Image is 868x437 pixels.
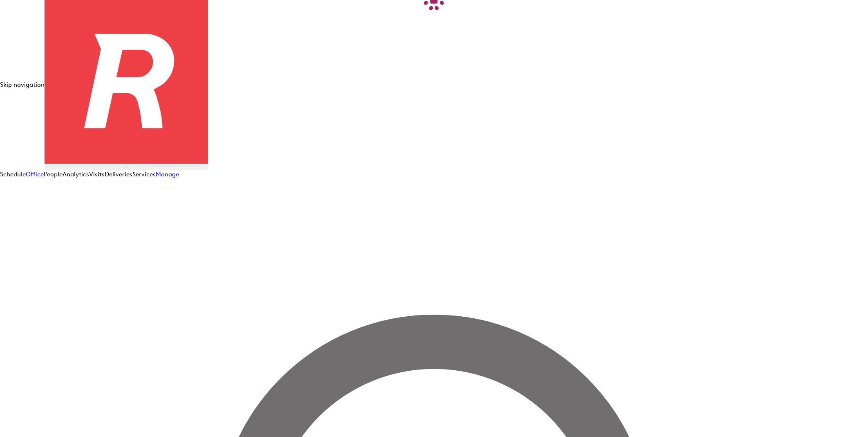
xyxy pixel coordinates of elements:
a: Manage [156,171,179,178]
a: Office [26,171,44,178]
a: Visits [89,171,105,178]
a: Deliveries [105,171,132,178]
a: Analytics [63,171,89,178]
a: People [44,171,63,178]
a: Services [132,171,156,178]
